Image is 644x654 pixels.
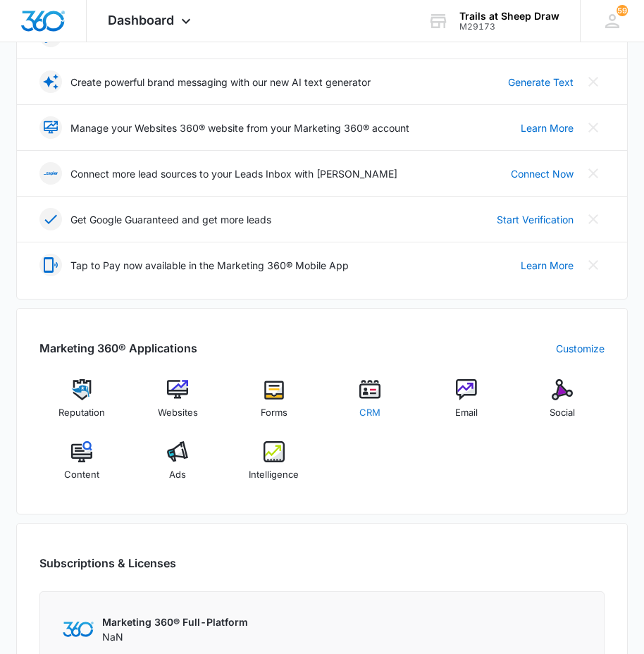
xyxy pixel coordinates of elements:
[617,5,628,16] span: 59
[550,406,575,420] span: Social
[497,212,574,227] a: Start Verification
[511,166,574,181] a: Connect Now
[582,116,605,139] button: Close
[459,22,559,32] div: account id
[39,555,176,572] h2: Subscriptions & Licenses
[39,379,124,430] a: Reputation
[135,379,220,430] a: Websites
[261,406,287,420] span: Forms
[63,622,94,636] img: Marketing 360 Logo
[582,162,605,185] button: Close
[521,121,574,135] a: Learn More
[459,11,559,22] div: account name
[582,70,605,93] button: Close
[70,212,271,227] p: Get Google Guaranteed and get more leads
[582,208,605,230] button: Close
[135,441,220,492] a: Ads
[70,75,371,90] p: Create powerful brand messaging with our new AI text generator
[232,441,316,492] a: Intelligence
[102,615,248,644] div: NaN
[556,341,605,356] a: Customize
[423,379,508,430] a: Email
[455,406,478,420] span: Email
[102,615,248,629] p: Marketing 360® Full-Platform
[520,379,605,430] a: Social
[64,468,99,482] span: Content
[359,406,380,420] span: CRM
[158,406,198,420] span: Websites
[39,340,197,357] h2: Marketing 360® Applications
[582,254,605,276] button: Close
[521,258,574,273] a: Learn More
[169,468,186,482] span: Ads
[70,258,349,273] p: Tap to Pay now available in the Marketing 360® Mobile App
[39,441,124,492] a: Content
[70,166,397,181] p: Connect more lead sources to your Leads Inbox with [PERSON_NAME]
[617,5,628,16] div: notifications count
[232,379,316,430] a: Forms
[508,75,574,90] a: Generate Text
[328,379,412,430] a: CRM
[70,121,409,135] p: Manage your Websites 360® website from your Marketing 360® account
[108,13,174,27] span: Dashboard
[249,468,299,482] span: Intelligence
[58,406,105,420] span: Reputation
